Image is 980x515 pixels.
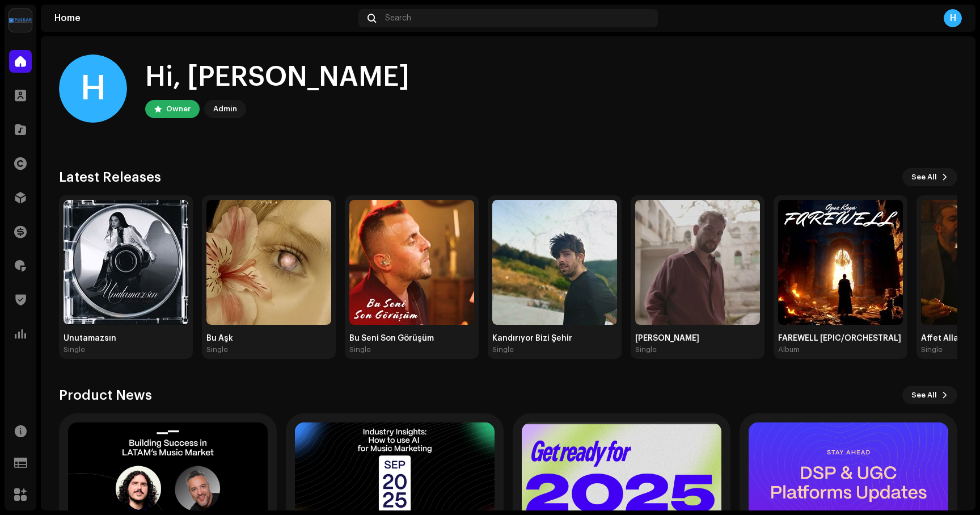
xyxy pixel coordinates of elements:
[349,345,371,354] div: Single
[911,384,937,407] span: See All
[778,200,903,325] img: 3df52c7d-c200-4761-a04a-6f5fe9b4d37e
[59,386,152,404] h3: Product News
[59,168,161,186] h3: Latest Releases
[385,14,411,23] span: Search
[902,386,957,404] button: See All
[213,102,237,116] div: Admin
[54,14,354,23] div: Home
[64,200,188,325] img: d59b4419-acde-417b-bedb-dc3cab8be0a8
[778,345,800,354] div: Album
[778,334,903,343] div: FAREWELL [EPIC/ORCHESTRAL]
[902,168,957,186] button: See All
[635,345,657,354] div: Single
[635,334,760,343] div: [PERSON_NAME]
[492,345,514,354] div: Single
[635,200,760,325] img: a46828ee-1314-4406-99c2-28bd366fa7e6
[206,334,331,343] div: Bu Aşk
[921,345,943,354] div: Single
[944,9,962,27] div: H
[166,102,191,116] div: Owner
[492,334,617,343] div: Kandırıyor Bizi Şehir
[911,166,937,189] span: See All
[59,55,127,123] div: H
[145,59,409,95] div: Hi, [PERSON_NAME]
[64,345,85,354] div: Single
[64,334,188,343] div: Unutamazsın
[492,200,617,325] img: 9cf37bc2-2144-4bbf-bb94-535d67f5dd20
[206,345,228,354] div: Single
[349,200,474,325] img: af7208d9-5ddc-4ca0-be63-12b33fc44519
[9,9,32,32] img: 1d4ab021-3d3a-477c-8d2a-5ac14ed14e8d
[206,200,331,325] img: 100f2671-afdd-47c2-a7e8-123d3e77435b
[349,334,474,343] div: Bu Seni Son Görüşüm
